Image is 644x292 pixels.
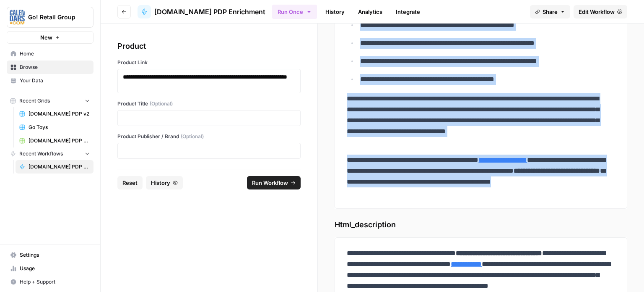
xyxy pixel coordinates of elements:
[117,100,301,108] label: Product Title
[117,133,301,140] label: Product Publisher / Brand
[7,262,93,275] a: Usage
[16,121,93,134] a: Go Toys
[7,31,93,44] button: New
[151,179,170,187] span: History
[353,5,387,18] a: Analytics
[29,110,90,118] span: [DOMAIN_NAME] PDP v2
[7,61,93,74] a: Browse
[272,5,317,19] button: Run Once
[20,251,90,259] span: Settings
[122,179,138,187] span: Reset
[20,77,90,84] span: Your Data
[16,134,93,147] a: [DOMAIN_NAME] PDP Enrichment Grid
[335,219,627,231] span: Html_description
[29,137,90,145] span: [DOMAIN_NAME] PDP Enrichment Grid
[252,179,288,187] span: Run Workflow
[574,5,627,18] a: Edit Workflow
[20,50,90,58] span: Home
[16,107,93,121] a: [DOMAIN_NAME] PDP v2
[16,160,93,174] a: [DOMAIN_NAME] PDP Enrichment
[40,33,52,42] span: New
[117,176,143,189] button: Reset
[20,265,90,272] span: Usage
[150,100,173,108] span: (Optional)
[28,13,79,21] span: Go! Retail Group
[543,8,558,16] span: Share
[117,59,301,66] label: Product Link
[7,248,93,262] a: Settings
[7,147,93,160] button: Recent Workflows
[29,163,90,171] span: [DOMAIN_NAME] PDP Enrichment
[154,7,265,17] span: [DOMAIN_NAME] PDP Enrichment
[7,95,93,107] button: Recent Grids
[19,97,50,105] span: Recent Grids
[320,5,350,18] a: History
[20,278,90,286] span: Help + Support
[7,275,93,289] button: Help + Support
[138,5,265,18] a: [DOMAIN_NAME] PDP Enrichment
[579,8,615,16] span: Edit Workflow
[530,5,570,18] button: Share
[10,10,25,25] img: Go! Retail Group Logo
[391,5,425,18] a: Integrate
[7,74,93,87] a: Your Data
[146,176,183,189] button: History
[181,133,204,140] span: (Optional)
[247,176,301,189] button: Run Workflow
[29,124,90,131] span: Go Toys
[19,150,63,158] span: Recent Workflows
[7,7,93,28] button: Workspace: Go! Retail Group
[117,40,301,52] div: Product
[7,47,93,61] a: Home
[20,63,90,71] span: Browse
